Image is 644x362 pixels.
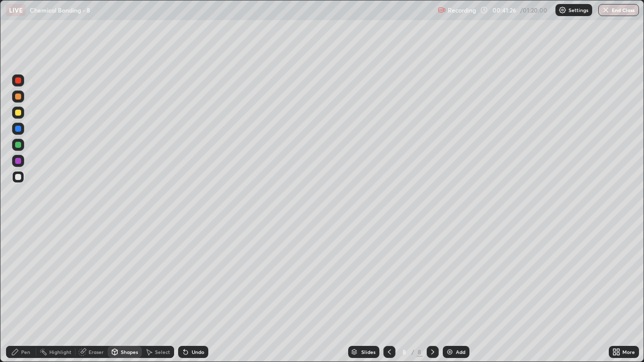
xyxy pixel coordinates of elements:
img: recording.375f2c34.svg [438,6,446,14]
div: Select [155,349,170,354]
div: 8 [399,349,410,355]
p: Settings [569,8,588,13]
div: 8 [417,347,423,356]
div: Add [456,349,465,354]
img: class-settings-icons [558,6,567,14]
div: Undo [192,349,204,354]
img: add-slide-button [446,348,454,356]
div: More [622,349,635,354]
p: Chemical Bonding - 8 [30,6,90,14]
p: LIVE [9,6,23,14]
div: Pen [21,349,30,354]
button: End Class [598,4,639,16]
div: Shapes [121,349,138,354]
div: Highlight [49,349,71,354]
div: / [412,349,415,355]
p: Recording [448,7,476,14]
img: end-class-cross [602,6,610,14]
div: Slides [361,349,375,354]
div: Eraser [89,349,104,354]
